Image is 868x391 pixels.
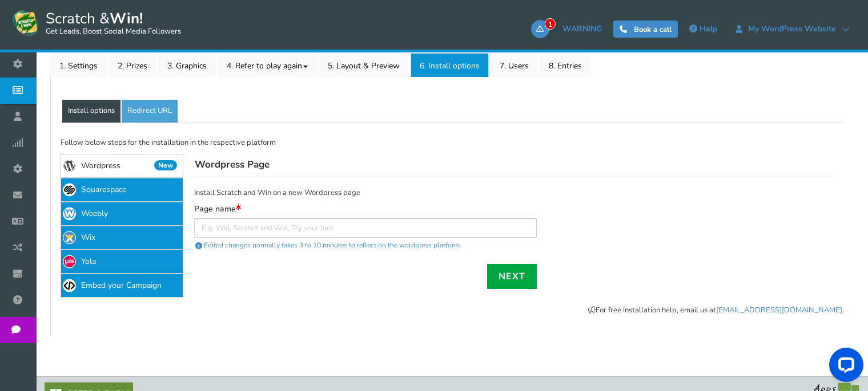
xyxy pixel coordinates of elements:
[820,343,868,391] iframe: LiveChat chat widget
[319,53,409,77] a: 5. Layout & Preview
[11,9,181,37] a: Scratch &Win! Get Leads, Boost Social Media Followers
[411,53,489,77] a: 6. Install options
[61,137,844,149] p: Follow below steps for the installation in the respective platform
[154,160,177,170] span: New
[634,25,672,35] span: Book a call
[562,23,602,34] span: WARNING
[194,218,537,238] input: E.g. Win, Scratch and Win, Try your luck
[61,226,183,250] a: Wix
[194,188,537,199] p: Install Scratch and Win on a new Wordpress page
[545,18,556,30] span: 1
[540,53,591,77] a: 8. Entries
[158,53,216,77] a: 3. Graphics
[218,53,317,77] a: 4. Refer to play again
[194,204,241,215] label: Page name
[716,305,842,315] a: [EMAIL_ADDRESS][DOMAIN_NAME]
[62,100,120,123] a: Install options
[613,21,678,38] a: Book a call
[194,238,537,252] div: Edited changes normally takes 3 to 10 minutes to reflect on the wordpress platform.
[487,264,537,289] a: Next
[122,100,178,123] a: Redirect URL
[61,274,183,298] a: Embed your Campaign
[61,250,183,274] a: Yola
[491,53,538,77] a: 7. Users
[61,305,844,316] p: For free installation help, email us at .
[742,25,842,34] span: My WordPress Website
[684,20,723,38] a: Help
[50,53,107,77] a: 1. Settings
[61,202,183,226] a: Weebly
[110,9,143,28] strong: Win!
[108,53,156,77] a: 2. Prizes
[11,9,40,37] img: Scratch and Win
[194,154,835,177] h4: Wordpress Page
[61,178,183,202] a: Squarespace
[46,27,181,36] small: Get Leads, Boost Social Media Followers
[700,23,717,34] span: Help
[61,154,183,178] a: WordpressNew
[531,20,608,38] a: 1WARNING
[40,9,181,37] span: Scratch &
